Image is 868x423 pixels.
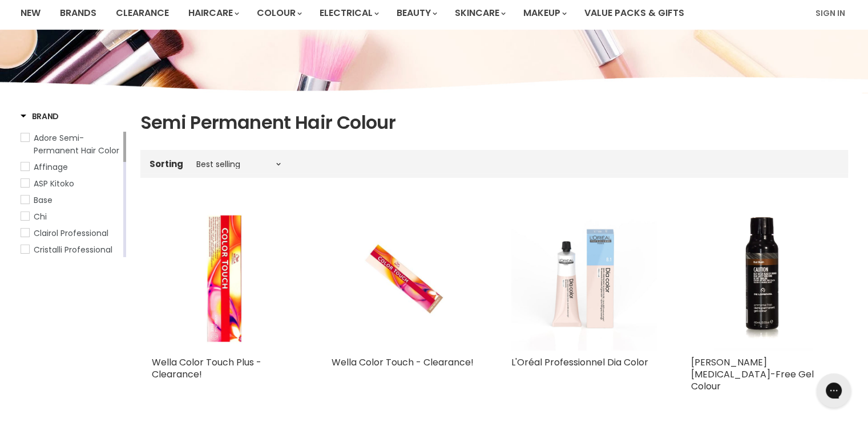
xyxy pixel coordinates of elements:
[150,159,183,169] label: Sorting
[332,356,474,369] a: Wella Color Touch - Clearance!
[34,132,119,156] span: Adore Semi-Permanent Hair Color
[21,243,121,256] a: Cristalli Professional
[356,205,452,351] img: Wella Color Touch - Clearance!
[388,1,444,25] a: Beauty
[21,210,121,223] a: Chi
[140,111,848,135] h1: Semi Permanent Hair Colour
[811,369,857,412] iframe: Gorgias live chat messenger
[107,1,177,25] a: Clearance
[21,194,121,206] a: Base
[12,1,49,25] a: New
[21,227,121,239] a: Clairol Professional
[248,1,309,25] a: Colour
[809,1,852,25] a: Sign In
[511,356,648,369] a: L'Oréal Professionnel Dia Color
[51,1,105,25] a: Brands
[21,111,59,122] h3: Brand
[34,211,47,222] span: Chi
[714,205,813,351] img: De Lorenzo Novatone Ammonia-Free Gel Colour
[446,1,512,25] a: Skincare
[34,227,108,239] span: Clairol Professional
[511,205,657,351] img: L'Oréal Professionnel Dia Color
[34,161,68,173] span: Affinage
[21,177,121,190] a: ASP Kitoko
[34,178,74,189] span: ASP Kitoko
[515,1,574,25] a: Makeup
[180,1,246,25] a: Haircare
[34,244,112,255] span: Cristalli Professional
[152,356,261,381] a: Wella Color Touch Plus - Clearance!
[21,132,121,157] a: Adore Semi-Permanent Hair Color
[152,205,297,351] img: Wella Color Touch Plus - Clearance!
[332,205,477,351] a: Wella Color Touch - Clearance!
[34,194,53,206] span: Base
[691,356,814,393] a: [PERSON_NAME] [MEDICAL_DATA]-Free Gel Colour
[691,205,837,351] a: De Lorenzo Novatone Ammonia-Free Gel Colour
[576,1,693,25] a: Value Packs & Gifts
[311,1,386,25] a: Electrical
[21,161,121,173] a: Affinage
